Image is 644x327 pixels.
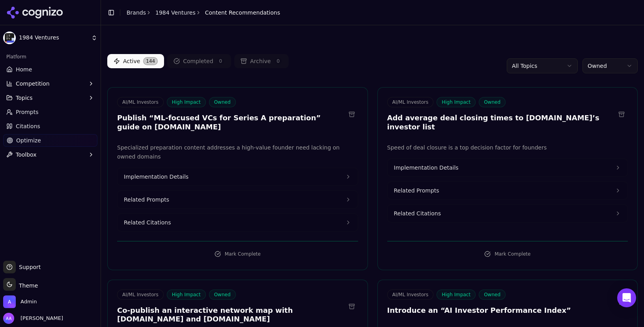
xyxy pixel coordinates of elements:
[3,295,37,308] button: Open organization switcher
[3,50,97,63] div: Platform
[143,57,158,65] span: 144
[16,65,32,73] span: Home
[124,219,171,226] span: Related Citations
[3,92,97,104] button: Topics
[3,120,97,133] a: Citations
[118,191,358,208] button: Related Prompts
[3,134,97,147] a: Optimize
[209,97,236,107] span: Owned
[615,108,628,121] button: Archive recommendation
[387,306,571,315] h3: Introduce an “AI Investor Performance Index”
[16,263,41,271] span: Support
[617,288,636,307] div: Open Intercom Messenger
[479,290,506,300] span: Owned
[387,143,628,152] p: Speed of deal closure is a top decision factor for founders
[387,248,628,260] button: Mark Complete
[3,295,16,308] img: Admin
[118,214,358,231] button: Related Citations
[117,290,164,300] span: AI/ML Investors
[124,173,189,181] span: Implementation Details
[167,97,206,107] span: High Impact
[117,306,345,324] h3: Co-publish an interactive network map with [DOMAIN_NAME] and [DOMAIN_NAME]
[437,290,476,300] span: High Impact
[387,114,616,131] h3: Add average deal closing times to [DOMAIN_NAME]’s investor list
[388,159,628,176] button: Implementation Details
[16,80,50,88] span: Competition
[3,32,16,44] img: 1984 Ventures
[117,143,358,161] p: Specialized preparation content addresses a high-value founder need lacking on owned domains
[17,315,63,322] span: [PERSON_NAME]
[124,196,169,204] span: Related Prompts
[479,97,506,107] span: Owned
[205,9,280,17] span: Content Recommendations
[388,205,628,222] button: Related Citations
[209,290,236,300] span: Owned
[345,300,358,313] button: Archive recommendation
[117,97,164,107] span: AI/ML Investors
[16,136,41,144] span: Optimize
[155,9,196,17] a: 1984 Ventures
[3,313,14,324] img: Alp Aysan
[394,187,439,194] span: Related Prompts
[387,290,434,300] span: AI/ML Investors
[16,108,39,116] span: Prompts
[345,108,358,121] button: Archive recommendation
[394,164,459,172] span: Implementation Details
[118,168,358,185] button: Implementation Details
[217,57,225,65] span: 0
[127,9,146,16] a: Brands
[3,63,97,76] a: Home
[387,97,434,107] span: AI/ML Investors
[21,298,37,305] span: Admin
[167,54,231,68] button: Completed0
[3,148,97,161] button: Toolbox
[117,248,358,260] button: Mark Complete
[16,122,40,130] span: Citations
[16,151,37,159] span: Toolbox
[107,54,164,68] button: Active144
[3,106,97,118] a: Prompts
[167,290,206,300] span: High Impact
[19,34,88,41] span: 1984 Ventures
[127,9,280,17] nav: breadcrumb
[615,296,628,308] button: Archive recommendation
[3,77,97,90] button: Competition
[16,94,33,102] span: Topics
[388,182,628,199] button: Related Prompts
[394,209,441,217] span: Related Citations
[16,282,38,289] span: Theme
[234,54,289,68] button: Archive0
[437,97,476,107] span: High Impact
[117,114,345,131] h3: Publish “ML-focused VCs for Series A preparation” guide on [DOMAIN_NAME]
[3,313,63,324] button: Open user button
[274,57,283,65] span: 0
